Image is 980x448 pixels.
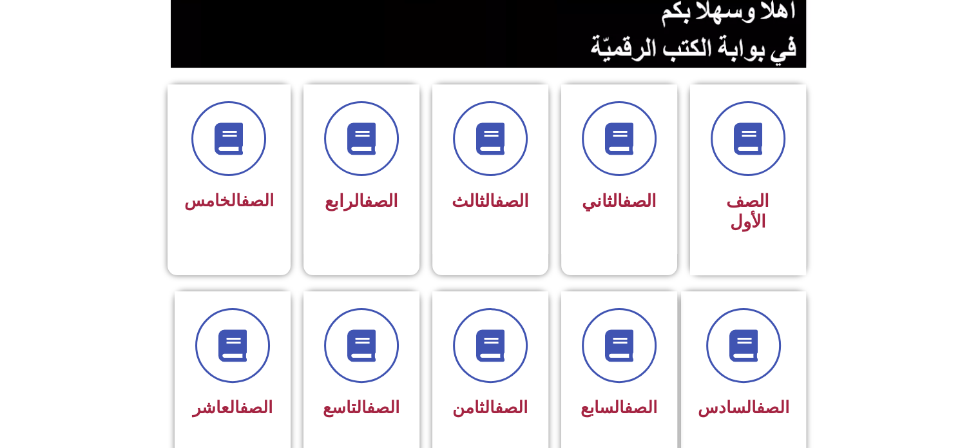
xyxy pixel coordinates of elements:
span: الصف الأول [726,191,769,232]
a: الصف [622,191,657,211]
span: التاسع [323,398,399,417]
span: السادس [698,398,789,417]
a: الصف [624,398,657,417]
a: الصف [241,191,274,210]
span: الثاني [582,191,657,211]
a: الصف [364,191,398,211]
span: الثالث [452,191,529,211]
span: العاشر [193,398,273,417]
span: الرابع [325,191,398,211]
a: الصف [367,398,399,417]
a: الصف [495,398,528,417]
span: السابع [581,398,657,417]
a: الصف [495,191,529,211]
span: الخامس [184,191,274,210]
span: الثامن [452,398,528,417]
a: الصف [240,398,273,417]
a: الصف [756,398,789,417]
